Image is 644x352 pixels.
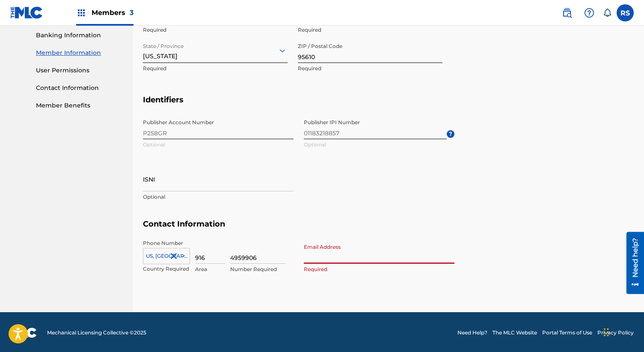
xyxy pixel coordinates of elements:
p: Number Required [230,265,286,273]
div: Need help? [9,6,21,45]
span: ? [447,130,454,138]
a: Contact Information [36,84,122,92]
img: help [584,8,594,18]
a: Portal Terms of Use [542,329,592,337]
a: Need Help? [457,329,487,337]
h5: Contact Information [143,219,634,239]
img: search [562,8,572,18]
a: Member Benefits [36,101,122,110]
div: Notifications [603,9,611,17]
img: MLC Logo [10,6,43,19]
a: Member Information [36,48,122,57]
p: Required [298,65,442,72]
span: 3 [130,9,134,17]
p: Optional [143,193,294,201]
p: Area [195,265,225,273]
a: Banking Information [36,31,122,40]
iframe: Resource Center [620,232,644,294]
img: Top Rightsholders [76,8,86,18]
div: Drag [604,319,609,345]
div: Help [581,4,598,21]
p: Required [298,26,442,34]
a: Public Search [558,4,576,21]
span: Mechanical Licensing Collective © 2025 [47,329,146,337]
span: Members [92,8,134,18]
a: Privacy Policy [597,329,634,337]
p: Required [304,265,454,273]
a: User Permissions [36,66,122,75]
p: Country Required [143,265,190,273]
div: [US_STATE] [143,40,288,61]
p: Required [143,65,288,72]
label: State / Province [143,37,184,50]
p: Required [143,26,288,34]
h5: Identifiers [143,95,634,115]
a: The MLC Website [493,329,537,337]
iframe: Chat Widget [601,311,644,352]
div: User Menu [617,4,634,21]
